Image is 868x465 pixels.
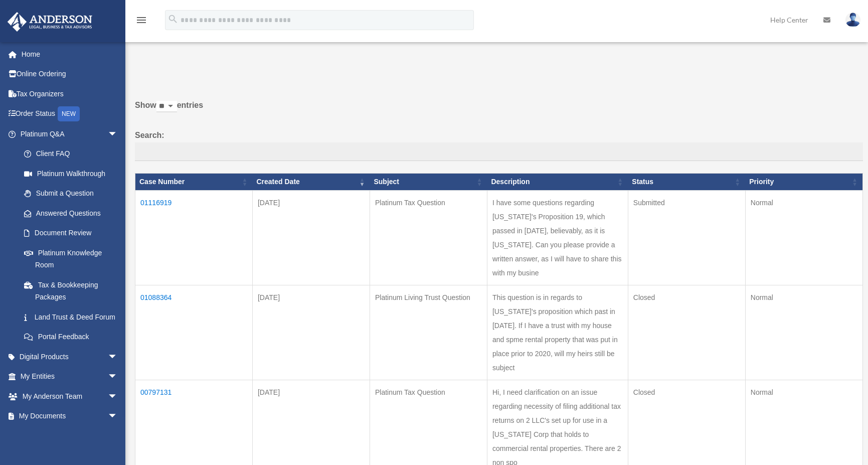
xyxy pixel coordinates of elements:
[745,285,862,380] td: Normal
[7,406,133,426] a: My Documentsarrow_drop_down
[135,128,863,162] label: Search:
[14,144,128,164] a: Client FAQ
[58,106,80,121] div: NEW
[14,243,128,275] a: Platinum Knowledge Room
[370,191,487,285] td: Platinum Tax Question
[14,223,128,243] a: Document Review
[370,174,487,191] th: Subject: activate to sort column ascending
[5,12,95,32] img: Anderson Advisors Platinum Portal
[7,347,133,367] a: Digital Productsarrow_drop_down
[135,98,863,122] label: Show entries
[745,174,862,191] th: Priority: activate to sort column ascending
[108,426,128,446] span: arrow_drop_down
[14,307,128,327] a: Land Trust & Deed Forum
[135,285,253,380] td: 01088364
[14,184,128,204] a: Submit a Question
[156,101,177,112] select: Showentries
[252,174,370,191] th: Created Date: activate to sort column ascending
[487,285,628,380] td: This question is in regards to [US_STATE]'s proposition which past in [DATE]. If I have a trust w...
[135,174,253,191] th: Case Number: activate to sort column ascending
[628,174,745,191] th: Status: activate to sort column ascending
[745,191,862,285] td: Normal
[7,124,128,144] a: Platinum Q&Aarrow_drop_down
[7,44,133,64] a: Home
[108,367,128,387] span: arrow_drop_down
[7,386,133,406] a: My Anderson Teamarrow_drop_down
[14,275,128,307] a: Tax & Bookkeeping Packages
[487,174,628,191] th: Description: activate to sort column ascending
[628,285,745,380] td: Closed
[135,18,147,26] a: menu
[135,142,863,162] input: Search:
[7,64,133,84] a: Online Ordering
[7,426,133,446] a: Online Learningarrow_drop_down
[252,285,370,380] td: [DATE]
[628,191,745,285] td: Submitted
[135,14,147,26] i: menu
[135,191,253,285] td: 01116919
[108,406,128,427] span: arrow_drop_down
[108,124,128,144] span: arrow_drop_down
[252,191,370,285] td: [DATE]
[370,285,487,380] td: Platinum Living Trust Question
[14,203,123,223] a: Answered Questions
[845,13,860,27] img: User Pic
[7,367,133,387] a: My Entitiesarrow_drop_down
[167,14,179,25] i: search
[14,327,128,347] a: Portal Feedback
[14,164,128,184] a: Platinum Walkthrough
[7,84,133,104] a: Tax Organizers
[7,104,133,124] a: Order StatusNEW
[487,191,628,285] td: I have some questions regarding [US_STATE]'s Proposition 19, which passed in [DATE], believably, ...
[108,347,128,367] span: arrow_drop_down
[108,386,128,407] span: arrow_drop_down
